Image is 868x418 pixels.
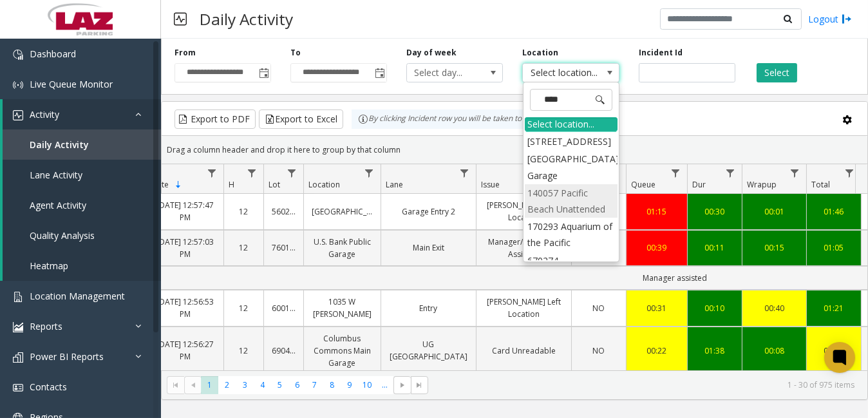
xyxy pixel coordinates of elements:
[30,229,95,242] span: Quality Analysis
[407,64,484,82] span: Select day...
[13,383,23,393] img: 'icon'
[667,164,684,182] a: Queue Filter Menu
[525,252,618,302] li: 670274 [STREET_ADDRESS][GEOGRAPHIC_DATA]
[750,302,798,314] div: 00:40
[747,179,777,190] span: Wrapup
[786,164,804,182] a: Wrapup Filter Menu
[436,379,854,390] kendo-pager-info: 1 - 30 of 975 items
[254,376,271,394] span: Page 4
[288,376,306,394] span: Page 6
[30,48,76,60] span: Dashboard
[243,164,261,182] a: H Filter Menu
[232,345,256,357] a: 12
[593,303,605,314] span: NO
[30,138,89,151] span: Daily Activity
[312,296,373,320] a: 1035 W [PERSON_NAME]
[525,150,618,184] li: [GEOGRAPHIC_DATA] Garage
[175,47,196,59] label: From
[750,205,798,218] a: 00:01
[484,296,563,320] a: [PERSON_NAME] Left Location
[341,376,358,394] span: Page 9
[312,332,373,370] a: Columbus Commons Main Garage
[525,133,618,150] li: [STREET_ADDRESS]
[484,236,563,260] a: Manager/Attendant Assisted
[236,376,254,394] span: Page 3
[175,109,256,129] button: Export to PDF
[634,302,679,314] a: 00:31
[232,242,256,254] a: 12
[155,199,216,223] a: [DATE] 12:57:47 PM
[523,64,599,82] span: Select location...
[815,302,853,314] div: 01:21
[389,242,468,254] a: Main Exit
[13,50,23,60] img: 'icon'
[283,164,301,182] a: Lot Filter Menu
[312,205,373,218] a: [GEOGRAPHIC_DATA]
[525,218,618,251] li: 170293 Aquarium of the Pacific
[352,109,619,129] div: By clicking Incident row you will be taken to the incident details page.
[692,179,706,190] span: Dur
[389,302,468,314] a: Entry
[393,376,411,394] span: Go to the next page
[361,164,378,182] a: Location Filter Menu
[30,199,86,211] span: Agent Activity
[815,345,853,357] div: 02:08
[411,376,428,394] span: Go to the last page
[389,338,468,363] a: UG [GEOGRAPHIC_DATA]
[306,376,323,394] span: Page 7
[695,345,734,357] a: 01:38
[308,179,340,190] span: Location
[811,179,830,190] span: Total
[808,12,852,26] a: Logout
[193,3,299,35] h3: Daily Activity
[456,164,473,182] a: Lane Filter Menu
[634,242,679,254] a: 00:39
[695,242,734,254] a: 00:11
[13,292,23,302] img: 'icon'
[634,205,679,218] a: 01:15
[389,205,468,218] a: Garage Entry 2
[593,345,605,356] span: NO
[174,3,187,35] img: pageIcon
[372,64,386,82] span: Toggle popup
[232,205,256,218] a: 12
[631,179,656,190] span: Queue
[3,251,161,281] a: Heatmap
[757,63,797,82] button: Select
[30,290,125,302] span: Location Management
[13,110,23,120] img: 'icon'
[522,47,558,59] label: Location
[272,242,296,254] a: 760140
[634,345,679,357] a: 00:22
[359,376,376,394] span: Page 10
[580,345,618,357] a: NO
[3,129,161,160] a: Daily Activity
[256,64,270,82] span: Toggle popup
[30,169,82,181] span: Lane Activity
[13,80,23,90] img: 'icon'
[358,114,368,124] img: infoIcon.svg
[259,109,343,129] button: Export to Excel
[695,302,734,314] div: 00:10
[484,199,563,223] a: [PERSON_NAME] Left Location
[815,242,853,254] a: 01:05
[376,376,393,394] span: Page 11
[750,345,798,357] a: 00:08
[695,205,734,218] a: 00:30
[30,320,62,332] span: Reports
[13,322,23,332] img: 'icon'
[639,47,683,59] label: Incident Id
[415,380,425,390] span: Go to the last page
[815,205,853,218] a: 01:46
[290,47,301,59] label: To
